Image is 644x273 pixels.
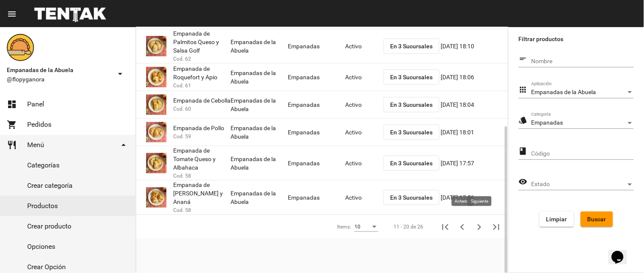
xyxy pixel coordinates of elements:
[173,29,231,55] span: Empanada de Palmitos Queso y Salsa Golf
[173,105,191,113] span: Cod. 60
[231,64,288,91] mat-cell: Empanadas de la Abuela
[173,81,191,90] span: Cod. 61
[383,39,439,54] button: En 3 Sucursales
[345,91,383,118] mat-cell: Activo
[288,64,345,91] mat-cell: Empanadas
[173,96,231,105] span: Empanada de Cebolla
[532,89,596,95] span: Empanadas de la Abuela
[383,156,439,171] button: En 3 Sucursales
[231,91,288,118] mat-cell: Empanadas de la Abuela
[441,184,508,211] mat-cell: [DATE] 17:56
[588,216,606,223] span: Buscar
[345,64,383,91] mat-cell: Activo
[7,75,112,84] span: @flopyganora
[519,34,634,44] label: Filtrar productos
[231,150,288,177] mat-cell: Empanadas de la Abuela
[173,181,231,206] span: Empanada de [PERSON_NAME] y Ananá
[337,223,351,231] div: Items:
[345,33,383,60] mat-cell: Activo
[471,218,488,235] button: Siguiente
[383,190,439,205] button: En 3 Sucursales
[173,172,191,180] span: Cod. 58
[173,124,224,132] span: Empanada de Pollo
[146,95,166,115] img: 4c2ccd53-78ad-4b11-8071-b758d1175bd1.jpg
[7,9,17,19] mat-icon: menu
[27,141,44,149] span: Menú
[173,64,231,81] span: Empanada de Roquefort y Apio
[532,181,634,188] mat-select: Estado
[441,64,508,91] mat-cell: [DATE] 18:06
[231,119,288,146] mat-cell: Empanadas de la Abuela
[394,223,423,231] div: 11 - 20 de 26
[173,55,191,63] span: Cod. 62
[354,224,378,230] mat-select: Items:
[7,34,34,61] img: f0136945-ed32-4f7c-91e3-a375bc4bb2c5.png
[288,119,345,146] mat-cell: Empanadas
[146,36,166,56] img: 23889947-f116-4e8f-977b-138207bb6e24.jpg
[146,153,166,173] img: b2392df3-fa09-40df-9618-7e8db6da82b5.jpg
[540,212,574,227] button: Limpiar
[146,67,166,87] img: d59fadef-f63f-4083-8943-9e902174ec49.jpg
[345,184,383,211] mat-cell: Activo
[441,33,508,60] mat-cell: [DATE] 18:10
[532,150,634,157] input: Código
[115,69,125,79] mat-icon: arrow_drop_down
[288,91,345,118] mat-cell: Empanadas
[488,218,505,235] button: Última
[7,120,17,130] mat-icon: shopping_cart
[519,115,528,125] mat-icon: style
[390,194,433,201] span: En 3 Sucursales
[390,160,433,167] span: En 3 Sucursales
[288,184,345,211] mat-cell: Empanadas
[519,85,528,95] mat-icon: apps
[231,184,288,211] mat-cell: Empanadas de la Abuela
[383,125,439,140] button: En 3 Sucursales
[390,129,433,136] span: En 3 Sucursales
[608,239,636,265] iframe: chat widget
[345,119,383,146] mat-cell: Activo
[441,91,508,118] mat-cell: [DATE] 18:04
[519,146,528,156] mat-icon: class
[454,218,471,235] button: Anterior
[7,140,17,150] mat-icon: restaurant
[27,120,51,129] span: Pedidos
[231,33,288,60] mat-cell: Empanadas de la Abuela
[146,187,166,208] img: f79e90c5-b4f9-4d92-9a9e-7fe78b339dbe.jpg
[519,54,528,64] mat-icon: short_text
[146,122,166,142] img: 10349b5f-e677-4e10-aec3-c36b893dfd64.jpg
[390,43,433,50] span: En 3 Sucursales
[173,206,191,214] span: Cod. 58
[354,224,360,230] span: 10
[532,58,634,65] input: Nombre
[532,181,626,188] span: Estado
[118,140,129,150] mat-icon: arrow_drop_down
[7,65,112,75] span: Empanadas de la Abuela
[7,99,17,109] mat-icon: dashboard
[437,218,454,235] button: Primera
[173,132,191,141] span: Cod. 59
[383,70,439,85] button: En 3 Sucursales
[173,146,231,172] span: Empanada de Tomate Queso y Albahaca
[441,150,508,177] mat-cell: [DATE] 17:57
[345,150,383,177] mat-cell: Activo
[532,120,634,126] mat-select: Categoría
[441,119,508,146] mat-cell: [DATE] 18:01
[390,101,433,108] span: En 3 Sucursales
[383,97,439,112] button: En 3 Sucursales
[546,216,567,223] span: Limpiar
[519,177,528,187] mat-icon: visibility
[581,212,613,227] button: Buscar
[532,119,563,126] span: Empanadas
[532,89,634,96] mat-select: Aplicación
[27,100,44,109] span: Panel
[288,150,345,177] mat-cell: Empanadas
[288,33,345,60] mat-cell: Empanadas
[390,74,433,81] span: En 3 Sucursales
